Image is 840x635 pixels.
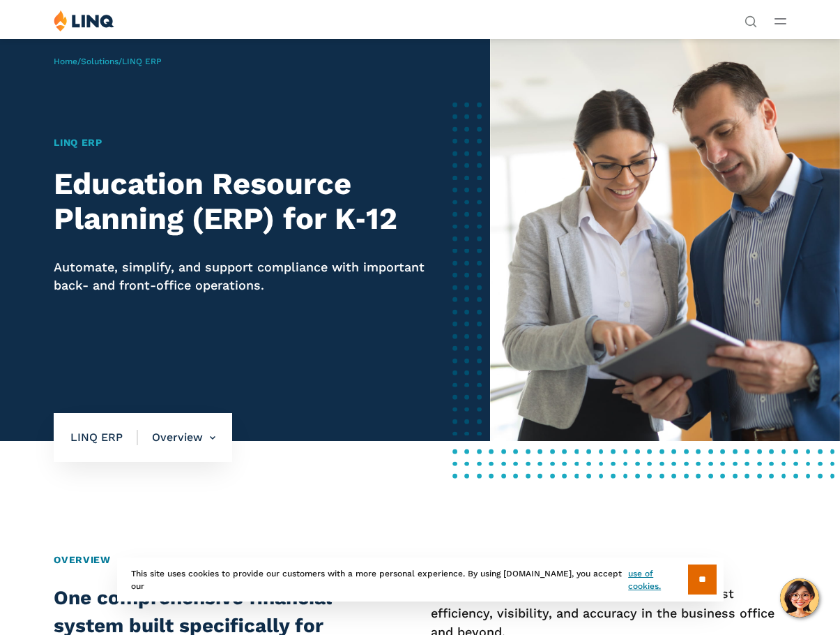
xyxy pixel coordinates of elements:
button: Open Search Bar [744,14,757,27]
li: Overview [138,413,215,462]
button: Hello, have a question? Let’s chat. [780,578,819,618]
h2: Overview [54,553,786,567]
nav: Utility Navigation [744,10,757,27]
span: LINQ ERP [122,57,162,66]
button: Open Main Menu [774,13,786,29]
span: / / [54,57,162,66]
span: LINQ ERP [70,430,138,445]
img: ERP Banner [490,38,840,441]
img: LINQ | K‑12 Software [54,10,114,31]
div: This site uses cookies to provide our customers with a more personal experience. By using [DOMAIN... [117,558,724,602]
p: Automate, simplify, and support compliance with important back- and front-office operations. [54,258,436,294]
a: Home [54,57,77,66]
a: Solutions [81,57,119,66]
h2: Education Resource Planning (ERP) for K‑12 [54,167,436,237]
a: use of cookies. [628,567,687,592]
h1: LINQ ERP [54,135,436,150]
